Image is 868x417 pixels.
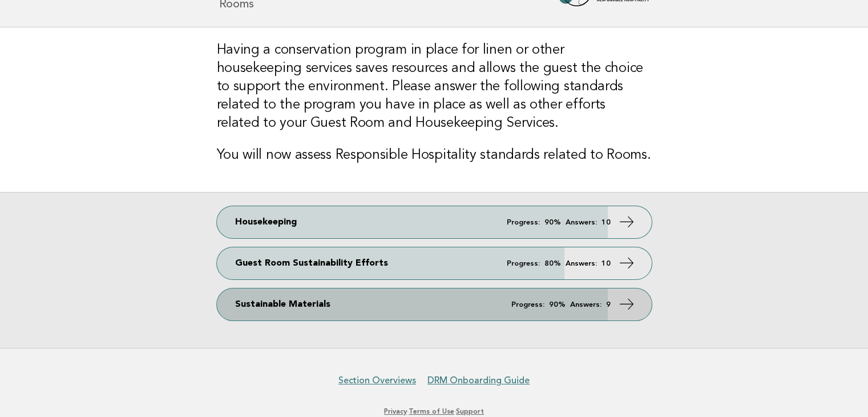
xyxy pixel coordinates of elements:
[409,407,454,415] a: Terms of Use
[511,301,544,308] em: Progress:
[384,407,407,415] a: Privacy
[606,301,611,308] strong: 9
[507,219,540,226] em: Progress:
[570,301,601,308] em: Answers:
[544,219,561,226] strong: 90%
[566,219,597,226] em: Answers:
[85,407,784,416] p: · ·
[217,247,652,279] a: Guest Room Sustainability Efforts Progress: 80% Answers: 10
[217,146,652,165] h3: You will now assess Responsible Hospitality standards related to Rooms.
[544,260,561,267] strong: 80%
[217,288,652,320] a: Sustainable Materials Progress: 90% Answers: 9
[217,41,652,133] h3: Having a conservation program in place for linen or other housekeeping services saves resources a...
[549,301,566,308] strong: 90%
[456,407,484,415] a: Support
[507,260,540,267] em: Progress:
[338,375,416,386] a: Section Overviews
[566,260,597,267] em: Answers:
[217,206,652,238] a: Housekeeping Progress: 90% Answers: 10
[601,260,611,267] strong: 10
[427,375,530,386] a: DRM Onboarding Guide
[601,219,611,226] strong: 10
